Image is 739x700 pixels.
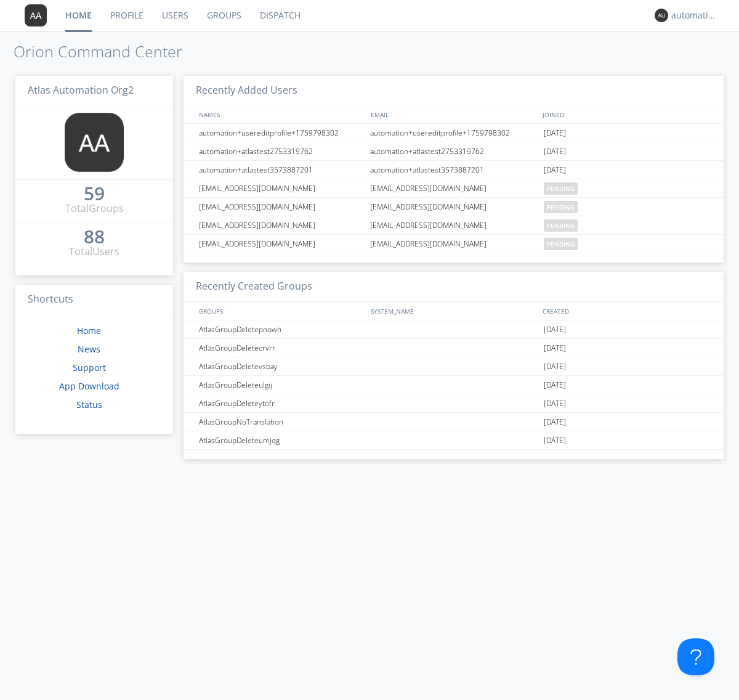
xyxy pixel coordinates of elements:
div: [EMAIL_ADDRESS][DOMAIN_NAME] [367,198,541,216]
div: AtlasGroupNoTranslation [196,413,366,431]
div: automation+atlastest2753319762 [367,142,541,160]
span: [DATE] [544,339,566,357]
a: automation+atlastest2753319762automation+atlastest2753319762[DATE] [184,142,724,161]
h3: Recently Created Groups [184,272,724,302]
div: [EMAIL_ADDRESS][DOMAIN_NAME] [196,235,366,253]
div: automation+atlas0014+org2 [671,9,717,22]
div: AtlasGroupDeletecrvrr [196,339,366,357]
a: News [78,343,100,355]
a: AtlasGroupDeletecrvrr[DATE] [184,339,724,357]
a: AtlasGroupDeleteytofr[DATE] [184,394,724,413]
div: CREATED [539,302,712,320]
div: [EMAIL_ADDRESS][DOMAIN_NAME] [196,216,366,234]
a: AtlasGroupDeleteumjqg[DATE] [184,431,724,450]
div: JOINED [539,105,712,123]
a: [EMAIL_ADDRESS][DOMAIN_NAME][EMAIL_ADDRESS][DOMAIN_NAME]pending [184,179,724,198]
div: 59 [84,187,105,200]
div: automation+atlastest2753319762 [196,142,366,160]
img: 373638.png [25,4,47,26]
div: automation+usereditprofile+1759798302 [196,124,366,142]
div: [EMAIL_ADDRESS][DOMAIN_NAME] [196,179,366,197]
a: [EMAIL_ADDRESS][DOMAIN_NAME][EMAIL_ADDRESS][DOMAIN_NAME]pending [184,235,724,253]
a: [EMAIL_ADDRESS][DOMAIN_NAME][EMAIL_ADDRESS][DOMAIN_NAME]pending [184,198,724,216]
span: [DATE] [544,431,566,450]
span: pending [544,219,578,232]
div: GROUPS [196,302,365,320]
img: 373638.png [655,9,668,22]
div: [EMAIL_ADDRESS][DOMAIN_NAME] [367,179,541,197]
span: [DATE] [544,394,566,413]
iframe: Toggle Customer Support [677,638,714,675]
img: 373638.png [65,113,124,172]
div: AtlasGroupDeleteytofr [196,394,366,412]
a: [EMAIL_ADDRESS][DOMAIN_NAME][EMAIL_ADDRESS][DOMAIN_NAME]pending [184,216,724,235]
span: pending [544,182,578,195]
div: EMAIL [368,105,539,123]
div: [EMAIL_ADDRESS][DOMAIN_NAME] [367,216,541,234]
h3: Recently Added Users [184,76,724,106]
span: Atlas Automation Org2 [28,83,134,97]
span: [DATE] [544,124,566,142]
span: pending [544,201,578,213]
div: Total Groups [65,201,124,216]
div: Total Users [69,245,119,259]
div: [EMAIL_ADDRESS][DOMAIN_NAME] [196,198,366,216]
span: [DATE] [544,161,566,179]
span: [DATE] [544,320,566,339]
span: [DATE] [544,142,566,161]
a: AtlasGroupDeleteulgij[DATE] [184,376,724,394]
a: AtlasGroupDeletepnowh[DATE] [184,320,724,339]
a: App Download [59,380,119,392]
span: pending [544,238,578,250]
a: automation+usereditprofile+1759798302automation+usereditprofile+1759798302[DATE] [184,124,724,142]
div: automation+atlastest3573887201 [367,161,541,179]
div: automation+usereditprofile+1759798302 [367,124,541,142]
a: AtlasGroupNoTranslation[DATE] [184,413,724,431]
a: AtlasGroupDeletevsbay[DATE] [184,357,724,376]
a: 59 [84,187,105,201]
a: Status [76,399,102,410]
span: [DATE] [544,413,566,431]
a: 88 [84,230,105,245]
div: NAMES [196,105,365,123]
div: automation+atlastest3573887201 [196,161,366,179]
h3: Shortcuts [15,285,173,315]
span: [DATE] [544,357,566,376]
div: 88 [84,230,105,243]
div: [EMAIL_ADDRESS][DOMAIN_NAME] [367,235,541,253]
div: AtlasGroupDeleteulgij [196,376,366,394]
div: AtlasGroupDeleteumjqg [196,431,366,449]
a: Support [73,362,106,373]
div: AtlasGroupDeletevsbay [196,357,366,375]
div: SYSTEM_NAME [368,302,539,320]
div: AtlasGroupDeletepnowh [196,320,366,338]
a: automation+atlastest3573887201automation+atlastest3573887201[DATE] [184,161,724,179]
span: [DATE] [544,376,566,394]
a: Home [77,325,101,336]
